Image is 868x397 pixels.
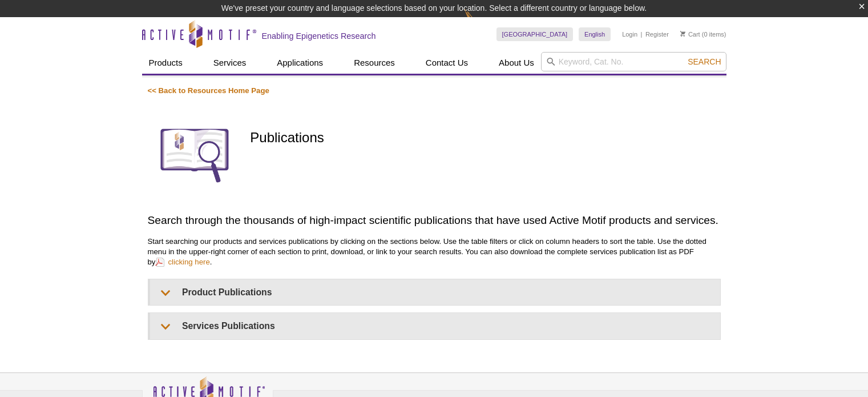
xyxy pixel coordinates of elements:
[645,30,669,38] a: Register
[270,52,330,74] a: Applications
[680,31,685,37] img: Your Cart
[419,52,475,74] a: Contact Us
[684,57,724,67] button: Search
[150,313,720,339] summary: Services Publications
[250,130,720,147] h1: Publications
[148,107,242,202] img: Publications
[155,256,209,267] a: clicking here
[262,31,376,41] h2: Enabling Epigenetics Research
[465,9,495,35] img: Change Here
[347,52,402,74] a: Resources
[148,212,721,228] h2: Search through the thousands of high-impact scientific publications that have used Active Motif p...
[148,86,269,95] a: << Back to Resources Home Page
[688,57,721,66] span: Search
[680,27,726,41] li: (0 items)
[207,52,253,74] a: Services
[680,30,700,38] a: Cart
[492,52,541,74] a: About Us
[579,27,611,41] a: English
[641,27,643,41] li: |
[622,30,637,38] a: Login
[150,279,720,305] summary: Product Publications
[148,236,721,267] p: Start searching our products and services publications by clicking on the sections below. Use the...
[496,27,574,41] a: [GEOGRAPHIC_DATA]
[541,52,726,71] input: Keyword, Cat. No.
[142,52,189,74] a: Products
